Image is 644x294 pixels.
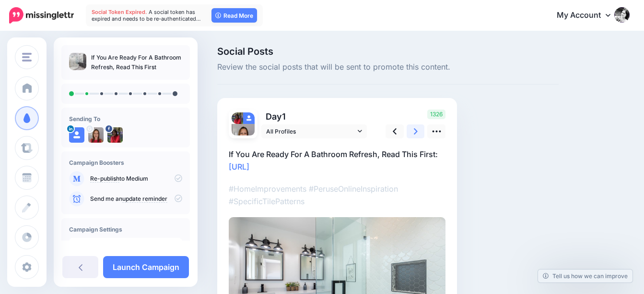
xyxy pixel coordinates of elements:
a: Read More [211,8,257,23]
h4: Campaign Settings [69,226,182,233]
img: ACg8ocJO428qqiXb4u_8mIZ_1qsFjilZ7qosB4HLPm2Vq-Vu5A68s96-c-72006.png [88,127,104,143]
p: If You Are Ready For A Bathroom Refresh, Read This First [91,53,182,72]
a: My Account [547,4,630,27]
a: Tell us how we can improve [538,269,632,282]
a: update reminder [122,195,167,203]
img: user_default_image.png [243,112,255,124]
p: Day [261,110,368,123]
span: Social Posts [217,47,559,56]
a: All Profiles [261,124,367,138]
span: 1 [282,111,286,122]
span: Social Token Expired. [92,9,147,15]
span: All Profiles [266,126,355,136]
p: If You Are Ready For A Bathroom Refresh, Read This First: [229,148,445,173]
img: 148147849_268969147924586_348388444388282754_n-bsa125984.jpg [232,112,243,124]
p: to Medium [90,174,182,183]
p: #HomeImprovements #PeruseOnlineInspiration #SpecificTilePatterns [229,183,445,208]
a: [URL] [229,162,249,171]
img: Missinglettr [9,7,74,24]
img: 148147849_268969147924586_348388444388282754_n-bsa125984.jpg [107,127,123,143]
span: 1326 [427,110,445,119]
img: 1377bdd37f6d33715fef8856a0d732dd_thumb.jpg [69,53,86,70]
p: Send me an [90,195,182,203]
h4: Campaign Boosters [69,159,182,166]
img: user_default_image.png [69,127,84,143]
img: ACg8ocJO428qqiXb4u_8mIZ_1qsFjilZ7qosB4HLPm2Vq-Vu5A68s96-c-72006.png [232,124,255,147]
span: Review the social posts that will be sent to promote this content. [217,61,559,73]
a: Re-publish [90,175,119,183]
h4: Sending To [69,115,182,122]
span: A social token has expired and needs to be re-authenticated… [92,9,201,22]
img: menu.png [22,53,32,61]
